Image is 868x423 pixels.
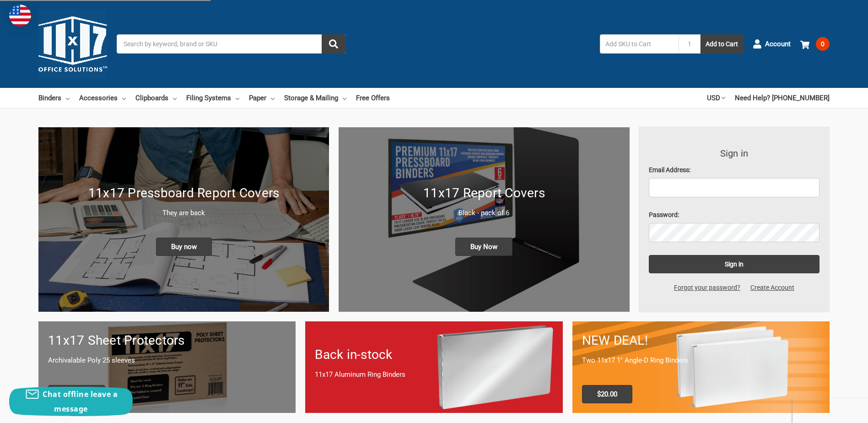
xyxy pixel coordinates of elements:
[38,10,107,78] img: 11x17.com
[315,369,553,380] p: 11x17 Aluminum Ring Binders
[339,127,629,312] img: 11x17 Report Covers
[600,34,679,54] input: Add SKU to Cart
[356,88,390,108] a: Free Offers
[9,5,31,27] img: duty and tax information for United States
[793,398,868,423] iframe: Google Customer Reviews
[649,255,820,273] input: Sign in
[582,355,820,366] p: Two 11x17 1" Angle-D Ring Binders
[649,210,820,220] label: Password:
[753,32,791,56] a: Account
[48,355,286,366] p: Archivalable Poly 25 sleeves
[38,321,296,412] a: 11x17 sheet protectors 11x17 Sheet Protectors Archivalable Poly 25 sleeves Buy Now
[348,208,620,218] p: Black - pack of 6
[649,146,820,160] h3: Sign in
[669,283,745,293] a: Forgot your password?
[117,34,345,54] input: Search by keyword, brand or SKU
[38,127,329,312] a: New 11x17 Pressboard Binders 11x17 Pressboard Report Covers They are back Buy now
[816,37,830,51] span: 0
[284,88,346,108] a: Storage & Mailing
[582,331,820,350] h1: NEW DEAL!
[707,88,725,108] a: USD
[735,88,830,108] a: Need Help? [PHONE_NUMBER]
[9,387,133,416] button: Chat offline leave a message
[305,321,562,412] a: Back in-stock 11x17 Aluminum Ring Binders
[701,34,743,54] button: Add to Cart
[48,184,319,203] h1: 11x17 Pressboard Report Covers
[348,184,620,203] h1: 11x17 Report Covers
[765,39,791,49] span: Account
[156,238,212,256] span: Buy now
[315,345,553,364] h1: Back in-stock
[38,88,70,108] a: Binders
[455,238,512,256] span: Buy Now
[186,88,239,108] a: Filing Systems
[649,165,820,175] label: Email Address:
[800,32,830,56] a: 0
[79,88,126,108] a: Accessories
[43,389,118,414] span: Chat offline leave a message
[249,88,275,108] a: Paper
[339,127,629,312] a: 11x17 Report Covers 11x17 Report Covers Black - pack of 6 Buy Now
[48,208,319,218] p: They are back
[135,88,177,108] a: Clipboards
[745,283,799,293] a: Create Account
[48,331,286,350] h1: 11x17 Sheet Protectors
[572,321,830,412] a: 11x17 Binder 2-pack only $20.00 NEW DEAL! Two 11x17 1" Angle-D Ring Binders $20.00
[582,385,632,403] span: $20.00
[38,127,329,312] img: New 11x17 Pressboard Binders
